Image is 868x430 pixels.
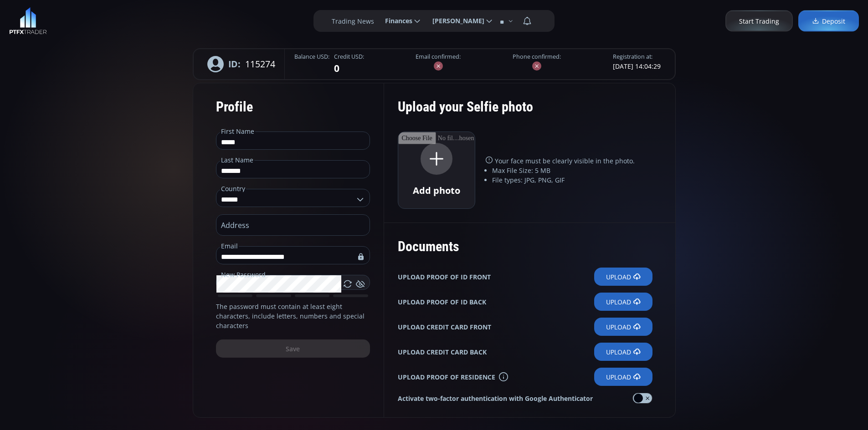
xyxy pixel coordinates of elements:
[416,53,461,61] label: Email confirmed:
[379,12,412,30] span: Finances
[398,322,491,332] b: UPLOAD CREDIT CARD FRONT
[613,53,661,71] fieldset: [DATE] 14:04:29
[216,92,370,121] div: Profile
[334,53,364,76] fieldset: 0
[613,53,652,61] legend: Registration at:
[492,175,652,185] li: File types: JPG, PNG, GIF
[398,347,487,357] b: UPLOAD CREDIT CARD BACK
[398,394,593,403] strong: Activate two-factor authentication with Google Authenticator
[725,10,793,32] a: Start Trading
[9,7,47,35] img: LOGO
[398,92,652,132] div: Upload your Selfie photo
[486,156,652,166] p: Your face must be clearly visible in the photo.
[398,232,652,261] div: Documents
[594,318,652,336] label: Upload
[798,10,859,32] a: Deposit
[594,368,652,386] label: Upload
[228,57,241,71] b: ID:
[739,16,779,26] span: Start Trading
[426,12,484,30] span: [PERSON_NAME]
[812,16,845,26] span: Deposit
[513,53,561,61] label: Phone confirmed:
[294,53,329,61] legend: Balance USD:
[334,53,364,61] legend: Credit USD:
[332,16,374,26] label: Trading News
[594,343,652,361] label: Upload
[398,272,491,282] b: UPLOAD PROOF OF ID FRONT
[398,297,486,307] b: UPLOAD PROOF OF ID BACK
[193,83,384,418] form: The password must contain at least eight characters, include letters, numbers and special characters
[492,166,652,175] li: Max File Size: 5 MB
[398,372,495,382] b: UPLOAD PROOF OF RESIDENCE
[594,268,652,286] label: Upload
[198,49,285,79] div: 115274
[594,293,652,311] label: Upload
